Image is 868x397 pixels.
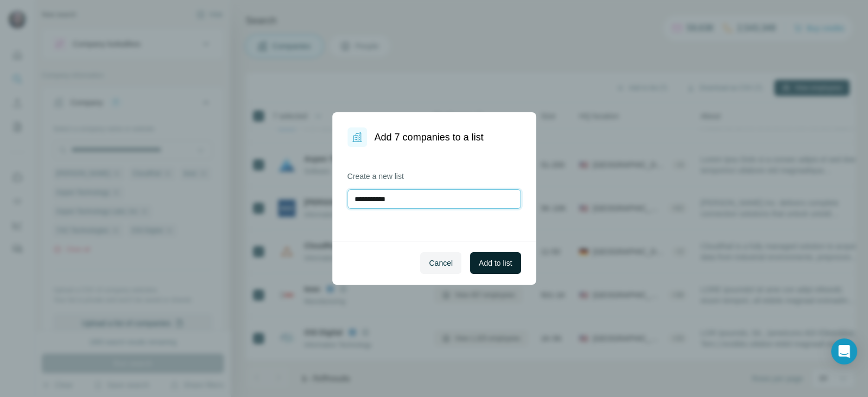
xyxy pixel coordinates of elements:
[470,252,520,274] button: Add to list
[420,252,461,274] button: Cancel
[831,338,857,364] div: Open Intercom Messenger
[375,130,484,145] h1: Add 7 companies to a list
[429,258,453,268] span: Cancel
[348,171,521,182] label: Create a new list
[479,258,512,268] span: Add to list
